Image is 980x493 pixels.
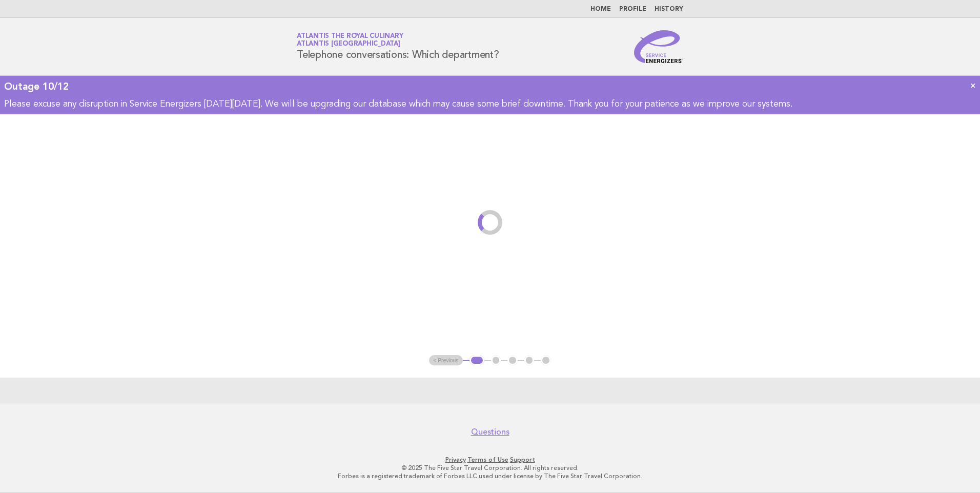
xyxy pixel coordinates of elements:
[970,80,976,91] a: ×
[4,80,976,93] div: Outage 10/12
[176,464,804,472] p: © 2025 The Five Star Travel Corporation. All rights reserved.
[467,456,508,463] a: Terms of Use
[634,30,683,63] img: Service Energizers
[471,427,509,437] a: Questions
[297,33,499,60] h1: Telephone conversations: Which department?
[619,6,646,12] a: Profile
[590,6,611,12] a: Home
[176,472,804,480] p: Forbes is a registered trademark of Forbes LLC used under license by The Five Star Travel Corpora...
[655,6,683,12] a: History
[297,33,403,47] a: Atlantis the Royal CulinaryAtlantis [GEOGRAPHIC_DATA]
[510,456,535,463] a: Support
[297,41,400,48] span: Atlantis [GEOGRAPHIC_DATA]
[176,456,804,464] p: · ·
[445,456,466,463] a: Privacy
[4,98,976,110] p: Please excuse any disruption in Service Energizers [DATE][DATE]. We will be upgrading our databas...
